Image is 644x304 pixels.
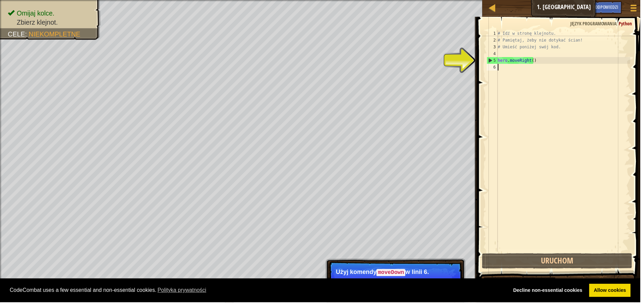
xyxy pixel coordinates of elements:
div: 4 [490,51,501,57]
div: 5 [490,57,501,64]
span: Omijaj kolce. [17,9,55,17]
span: Podpowiedzi [596,4,622,10]
div: 6 [490,64,501,71]
span: Język programowania [574,20,620,27]
span: Ask AI [578,4,589,10]
a: learn more about cookies [158,287,209,297]
button: Uruchom [485,255,636,270]
span: : [25,31,29,38]
p: Użyj komendy w linii 6. [338,270,458,278]
span: Niekompletne [29,31,81,38]
code: moveDown [379,271,408,278]
li: Zbierz klejnot. [8,18,94,27]
span: Cele [8,31,25,38]
div: 2 [490,37,501,44]
button: Ask AI [574,1,593,14]
div: 3 [490,44,501,51]
div: 1 [490,30,501,37]
a: deny cookies [511,285,590,299]
a: allow cookies [593,285,634,299]
span: : [620,20,622,27]
span: Python [622,20,636,27]
span: Zbierz klejnot. [17,19,58,26]
li: Omijaj kolce. [8,8,94,18]
span: CodeCombat uses a few essential and non-essential cookies. [10,287,506,297]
